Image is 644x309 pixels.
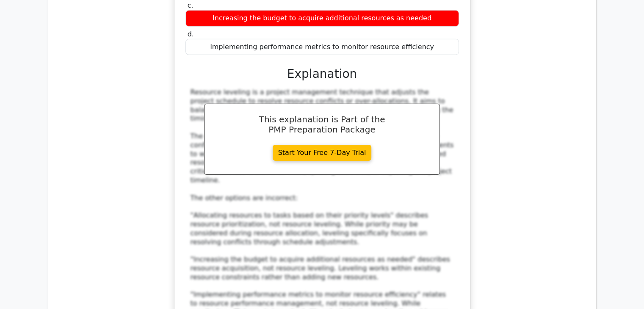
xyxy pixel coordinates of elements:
div: Increasing the budget to acquire additional resources as needed [185,10,459,27]
span: c. [188,1,193,9]
span: d. [188,30,194,38]
a: Start Your Free 7-Day Trial [273,145,372,161]
div: Implementing performance metrics to monitor resource efficiency [185,39,459,55]
h3: Explanation [191,67,454,81]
